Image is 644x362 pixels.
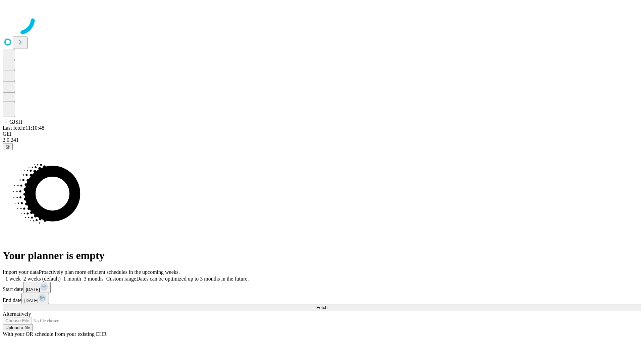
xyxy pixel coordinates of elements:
[23,276,61,282] span: 2 weeks (default)
[136,276,249,282] span: Dates can be optimized up to 3 months in the future.
[106,276,136,282] span: Custom range
[3,311,31,317] span: Alternatively
[3,143,13,150] button: @
[39,269,180,275] span: Proactively plan more efficient schedules in the upcoming weeks.
[3,137,641,143] div: 2.0.241
[316,305,327,310] span: Fetch
[21,293,49,304] button: [DATE]
[3,304,641,311] button: Fetch
[3,125,44,131] span: Last fetch: 11:10:48
[3,131,641,137] div: GEI
[24,298,38,303] span: [DATE]
[3,324,33,331] button: Upload a file
[5,144,10,149] span: @
[5,276,21,282] span: 1 week
[84,276,104,282] span: 3 months
[26,287,40,292] span: [DATE]
[23,282,51,293] button: [DATE]
[9,119,22,125] span: GJSH
[63,276,81,282] span: 1 month
[3,249,641,262] h1: Your planner is empty
[3,282,641,293] div: Start date
[3,331,107,337] span: With your OR schedule from your existing EHR
[3,293,641,304] div: End date
[3,269,39,275] span: Import your data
